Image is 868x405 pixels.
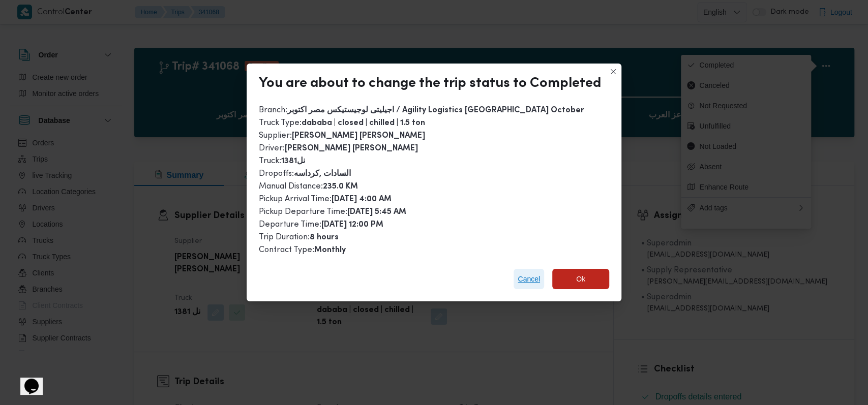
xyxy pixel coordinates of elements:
[294,170,351,178] b: السادات ,كرداسه
[259,208,406,216] span: Pickup Departure Time :
[259,119,425,127] span: Truck Type :
[259,246,346,254] span: Contract Type :
[259,233,339,241] span: Trip Duration :
[259,221,383,229] span: Departure Time :
[259,170,351,178] span: Dropoffs :
[259,182,358,191] span: Manual Distance :
[323,183,358,191] b: 235.0 KM
[285,145,418,152] b: [PERSON_NAME] [PERSON_NAME]
[310,234,339,241] b: 8 hours
[332,196,392,203] b: [DATE] 4:00 AM
[259,106,584,114] span: Branch :
[292,132,425,140] b: [PERSON_NAME] [PERSON_NAME]
[287,107,584,114] b: اجيليتى لوجيستيكس مصر اكتوبر / Agility Logistics [GEOGRAPHIC_DATA] October
[607,66,619,78] button: Closes this modal window
[347,208,406,216] b: [DATE] 5:45 AM
[576,273,585,285] span: Ok
[259,195,392,203] span: Pickup Arrival Time :
[10,364,43,395] iframe: chat widget
[302,119,425,127] b: dababa | closed | chilled | 1.5 ton
[281,158,305,165] b: 1381نل
[259,157,305,165] span: Truck :
[259,132,425,140] span: Supplier :
[518,273,540,285] span: Cancel
[321,221,383,229] b: [DATE] 12:00 PM
[552,269,609,289] button: Ok
[514,269,544,289] button: Cancel
[314,246,346,254] b: Monthly
[259,76,601,92] div: You are about to change the trip status to Completed
[259,144,418,152] span: Driver :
